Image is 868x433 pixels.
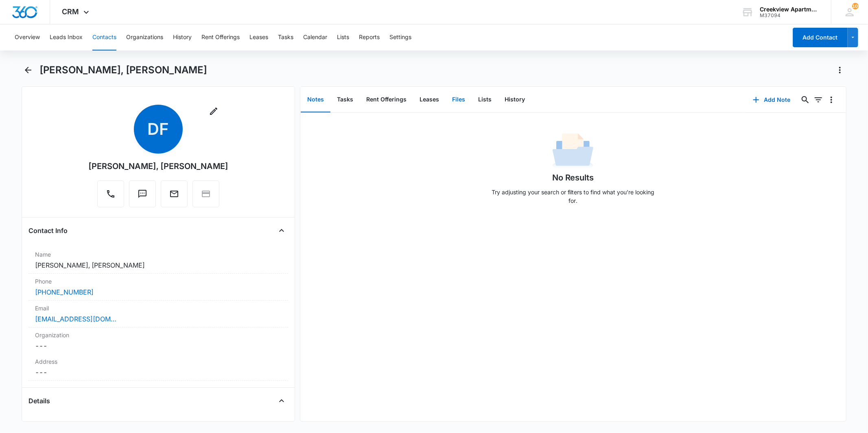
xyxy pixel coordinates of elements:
[360,87,413,112] button: Rent Offerings
[28,327,288,354] div: Organization---
[553,131,593,171] img: No Data
[793,28,848,47] button: Add Contact
[812,93,825,106] button: Filters
[126,24,163,51] button: Organizations
[39,64,207,76] h1: [PERSON_NAME], [PERSON_NAME]
[413,87,446,112] button: Leases
[799,93,812,106] button: Search...
[760,13,819,18] div: account id
[359,24,380,51] button: Reports
[472,87,498,112] button: Lists
[92,24,116,51] button: Contacts
[852,3,859,9] div: notifications count
[35,277,281,286] label: Phone
[35,304,281,312] label: Email
[301,87,330,112] button: Notes
[173,24,192,51] button: History
[28,396,50,406] h4: Details
[446,87,472,112] button: Files
[275,224,288,237] button: Close
[278,24,293,51] button: Tasks
[303,24,327,51] button: Calendar
[35,420,281,429] label: Source
[35,357,281,366] label: Address
[330,87,360,112] button: Tasks
[389,24,411,51] button: Settings
[35,331,281,339] label: Organization
[28,274,288,301] div: Phone[PHONE_NUMBER]
[35,260,281,270] dd: [PERSON_NAME], [PERSON_NAME]
[825,93,838,106] button: Overflow Menu
[50,24,83,51] button: Leads Inbox
[129,180,156,207] button: Text
[35,314,116,324] a: [EMAIL_ADDRESS][DOMAIN_NAME]
[28,247,288,274] div: Name[PERSON_NAME], [PERSON_NAME]
[275,394,288,407] button: Close
[97,193,124,200] a: Call
[161,193,188,200] a: Email
[745,90,799,110] button: Add Note
[22,64,34,77] button: Back
[35,287,94,297] a: [PHONE_NUMBER]
[760,6,819,13] div: account name
[35,367,281,377] dd: ---
[35,341,281,351] dd: ---
[134,105,183,154] span: DF
[28,301,288,327] div: Email[EMAIL_ADDRESS][DOMAIN_NAME]
[62,7,79,16] span: CRM
[852,3,859,9] span: 105
[88,160,228,172] div: [PERSON_NAME], [PERSON_NAME]
[28,354,288,381] div: Address---
[498,87,531,112] button: History
[337,24,349,51] button: Lists
[15,24,40,51] button: Overview
[249,24,268,51] button: Leases
[201,24,240,51] button: Rent Offerings
[129,193,156,200] a: Text
[833,64,846,77] button: Actions
[35,250,281,259] label: Name
[552,171,594,184] h1: No Results
[488,188,658,205] p: Try adjusting your search or filters to find what you’re looking for.
[161,180,188,207] button: Email
[28,226,68,235] h4: Contact Info
[97,180,124,207] button: Call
